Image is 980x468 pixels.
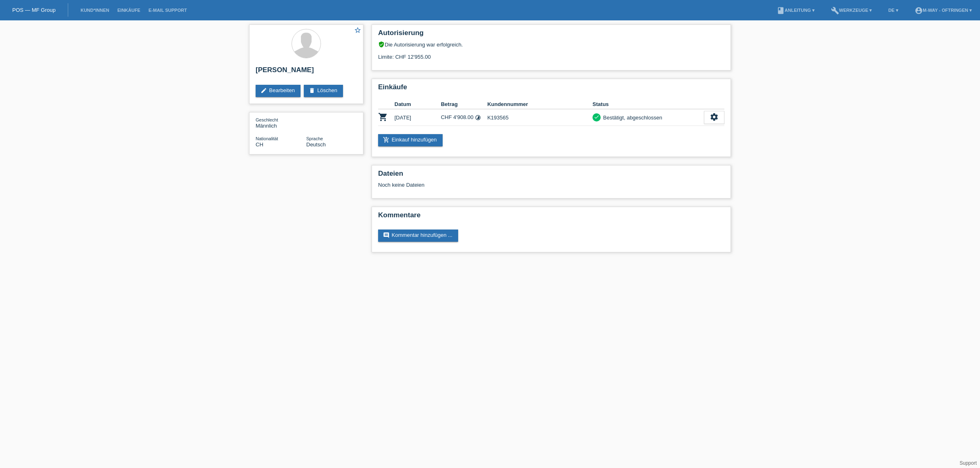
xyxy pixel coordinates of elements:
td: K193565 [487,109,592,126]
h2: Autorisierung [378,29,724,41]
i: verified_user [378,41,385,48]
div: Noch keine Dateien [378,182,628,188]
div: Männlich [256,117,306,129]
span: Deutsch [306,141,326,148]
a: POS — MF Group [12,7,56,13]
a: star_border [354,26,361,35]
th: Status [592,99,704,109]
i: check [594,114,599,120]
td: [DATE] [394,109,441,126]
span: Nationalität [256,136,278,141]
a: Support [960,460,977,466]
a: deleteLöschen [304,85,343,97]
h2: [PERSON_NAME] [256,66,357,78]
th: Betrag [441,99,488,109]
div: Die Autorisierung war erfolgreich. [378,41,724,48]
th: Datum [394,99,441,109]
i: Fixe Raten (24 Raten) [475,115,481,121]
a: account_circlem-way - Oftringen ▾ [911,8,976,13]
i: add_shopping_cart [383,137,390,143]
span: Geschlecht [256,117,278,122]
i: delete [309,87,315,94]
span: Schweiz [256,141,263,148]
h2: Dateien [378,170,724,182]
a: bookAnleitung ▾ [773,8,819,13]
i: build [831,7,839,15]
td: CHF 4'908.00 [441,109,488,126]
i: account_circle [915,7,923,15]
i: book [777,7,785,15]
span: Sprache [306,136,323,141]
i: edit [261,87,267,94]
i: settings [710,113,719,121]
div: Limite: CHF 12'955.00 [378,48,724,60]
a: buildWerkzeuge ▾ [827,8,876,13]
a: Einkäufe [113,8,144,13]
a: E-Mail Support [145,8,191,13]
a: add_shopping_cartEinkauf hinzufügen [378,134,443,146]
i: comment [383,232,390,238]
i: star_border [354,26,361,34]
a: editBearbeiten [256,85,301,97]
div: Bestätigt, abgeschlossen [601,113,662,122]
a: Kund*innen [76,8,113,13]
h2: Einkäufe [378,83,724,95]
th: Kundennummer [487,99,592,109]
i: POSP00013554 [378,112,388,122]
h2: Kommentare [378,211,724,223]
a: commentKommentar hinzufügen ... [378,230,458,242]
a: DE ▾ [884,8,902,13]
